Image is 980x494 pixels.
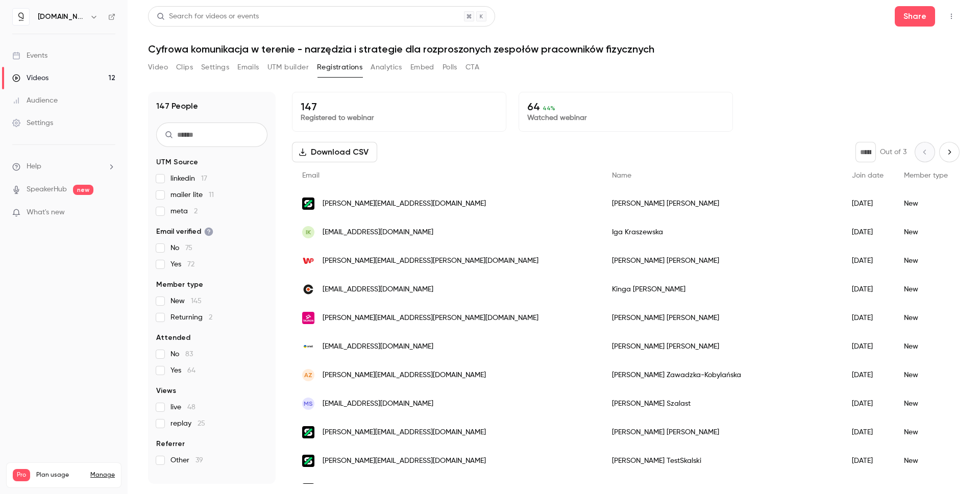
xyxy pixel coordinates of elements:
span: linkedin [170,174,207,184]
a: SpeakerHub [27,184,67,195]
div: New [894,218,958,246]
span: meta [170,206,198,216]
span: 17 [201,175,207,182]
span: UTM Source [156,157,198,167]
p: Watched webinar [527,113,724,123]
span: Help [27,161,41,172]
button: Next page [939,142,960,162]
div: New [894,418,958,447]
button: Video [148,59,168,76]
img: tauron.pl [302,312,314,324]
span: Member type [904,172,948,179]
div: [PERSON_NAME] Szalast [602,389,842,418]
button: UTM builder [267,59,309,76]
button: Emails [237,59,259,76]
div: Audience [12,95,58,106]
span: [EMAIL_ADDRESS][DOMAIN_NAME] [323,341,433,352]
span: MS [304,399,313,408]
div: Settings [12,118,53,128]
div: [DATE] [842,218,894,246]
button: Analytics [371,59,402,76]
span: live [170,402,195,412]
span: mailer lite [170,190,214,200]
span: 83 [185,351,193,358]
button: Download CSV [292,142,377,162]
div: [DATE] [842,418,894,447]
div: New [894,447,958,475]
span: Name [612,172,631,179]
span: [PERSON_NAME][EMAIL_ADDRESS][DOMAIN_NAME] [323,427,486,438]
button: Settings [201,59,229,76]
h1: Cyfrowa komunikacja w terenie - narzędzia i strategie dla rozproszonych zespołów pracowników fizy... [148,43,960,55]
span: AZ [304,370,312,380]
span: Views [156,386,176,396]
span: 11 [209,191,214,199]
p: 147 [301,101,498,113]
span: Member type [156,280,203,290]
img: vp.pl [302,340,314,353]
div: Videos [12,73,48,83]
img: skalskigrowth.com [302,426,314,438]
div: New [894,189,958,218]
a: Manage [90,471,115,479]
div: [DATE] [842,246,894,275]
h1: 147 People [156,100,198,112]
span: [PERSON_NAME][EMAIL_ADDRESS][DOMAIN_NAME] [323,370,486,381]
img: coloursfactory.pl [302,283,314,295]
span: New [170,296,202,306]
span: 2 [194,208,198,215]
button: Share [895,6,935,27]
button: Clips [176,59,193,76]
span: Referrer [156,439,185,449]
div: [PERSON_NAME] TestSkalski [602,447,842,475]
span: [PERSON_NAME][EMAIL_ADDRESS][PERSON_NAME][DOMAIN_NAME] [323,256,538,266]
span: Returning [170,312,212,323]
div: [DATE] [842,304,894,332]
span: Yes [170,365,195,376]
span: 48 [187,404,195,411]
div: [DATE] [842,332,894,361]
span: Pro [13,469,30,481]
img: skalskigrowth.com [302,197,314,210]
div: Kinga [PERSON_NAME] [602,275,842,304]
span: Plan usage [36,471,84,479]
span: 25 [198,420,205,427]
span: Join date [852,172,884,179]
span: 44 % [543,105,555,112]
p: Out of 3 [880,147,906,157]
img: wp.pl [302,255,314,267]
button: CTA [465,59,479,76]
span: Attended [156,333,190,343]
button: Registrations [317,59,362,76]
div: [PERSON_NAME] [PERSON_NAME] [602,304,842,332]
div: [DATE] [842,389,894,418]
span: 2 [209,314,212,321]
div: [PERSON_NAME] [PERSON_NAME] [602,246,842,275]
div: [PERSON_NAME] [PERSON_NAME] [602,189,842,218]
span: [EMAIL_ADDRESS][DOMAIN_NAME] [323,227,433,238]
span: [PERSON_NAME][EMAIL_ADDRESS][DOMAIN_NAME] [323,456,486,466]
button: Polls [443,59,457,76]
section: facet-groups [156,157,267,465]
div: [PERSON_NAME] [PERSON_NAME] [602,332,842,361]
div: New [894,275,958,304]
span: What's new [27,207,65,218]
div: New [894,304,958,332]
span: Yes [170,259,194,269]
span: [EMAIL_ADDRESS][DOMAIN_NAME] [323,284,433,295]
div: [PERSON_NAME] Zawadzka-Kobylańska [602,361,842,389]
span: Email verified [156,227,213,237]
div: [DATE] [842,189,894,218]
button: Top Bar Actions [943,8,960,24]
div: New [894,361,958,389]
span: new [73,185,93,195]
div: [DATE] [842,275,894,304]
span: Other [170,455,203,465]
div: Iga Kraszewska [602,218,842,246]
span: IK [306,228,311,237]
span: 39 [195,457,203,464]
span: replay [170,418,205,429]
span: 145 [191,298,202,305]
span: [PERSON_NAME][EMAIL_ADDRESS][DOMAIN_NAME] [323,199,486,209]
div: [PERSON_NAME] [PERSON_NAME] [602,418,842,447]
